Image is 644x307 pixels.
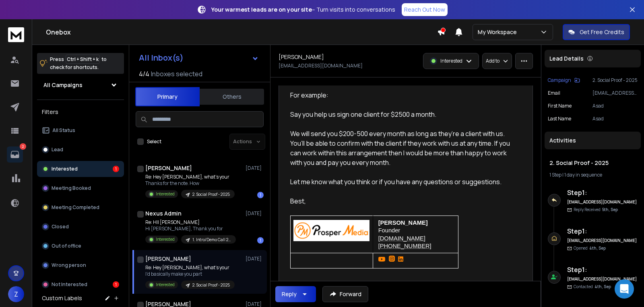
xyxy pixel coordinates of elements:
[8,286,24,302] button: Z
[211,6,312,13] strong: Your warmest leads are on your site
[145,271,235,277] p: I’d basically make you part
[567,238,638,244] h6: [EMAIL_ADDRESS][DOMAIN_NAME]
[200,88,264,106] button: Others
[52,262,86,268] p: Wrong person
[548,116,571,122] p: Last Name
[52,281,87,288] p: Not Interested
[46,27,437,37] h1: Onebox
[567,199,638,205] h6: [EMAIL_ADDRESS][DOMAIN_NAME]
[293,220,369,241] img: AD_4nXckQNoe--a3Pfs3mQOFwkoLicECEhXeSSW8up7IIHKgncQhKyTeJ1bpVVWxkgfld1X9GxGQ8pvd33QAk4WuSJ7-Ggmpo...
[478,28,520,36] p: My Workspace
[52,166,78,172] p: Interested
[580,28,624,36] p: Get Free Credits
[145,174,235,180] p: Re: Hey [PERSON_NAME], what's your
[378,227,400,234] span: Founder
[113,166,119,172] div: 1
[52,204,99,211] p: Meeting Completed
[549,159,636,167] h1: 2. Social Proof - 2025
[66,55,100,64] span: Ctrl + Shift + k
[113,281,119,288] div: 1
[147,138,161,145] label: Select
[246,256,264,262] p: [DATE]
[37,199,124,216] button: Meeting Completed
[275,286,316,302] button: Reply
[52,185,91,191] p: Meeting Booked
[567,226,638,236] h6: Step 1 :
[389,256,395,262] img: AD_4nXeVPT-mmsyDHtB4TrANCr0DnXA8tuyK6iELJ9wQYteCI5KvXBaRVigLLJSkjWV5hUcF3TvqOA3NA1bP1yIRRpEJGR_Dt...
[378,235,425,242] span: [DOMAIN_NAME]
[279,53,324,61] h1: [PERSON_NAME]
[549,172,636,178] div: |
[145,226,236,232] p: Hi [PERSON_NAME], Thank you for
[145,219,236,226] p: Re: HII [PERSON_NAME]
[378,243,431,249] span: [PHONE_NUMBER]
[37,161,124,177] button: Interested1
[52,146,63,153] p: Lead
[20,143,26,150] p: 2
[37,277,124,293] button: Not Interested1
[37,257,124,273] button: Wrong person
[290,90,515,100] div: For example:
[135,87,200,106] button: Primary
[52,224,69,230] p: Closed
[145,255,191,263] h1: [PERSON_NAME]
[156,282,175,288] p: Interested
[290,129,515,167] div: We will send you $200-500 every month as long as they’re a client with us. You’ll be able to conf...
[615,279,634,299] div: Open Intercom Messenger
[564,171,602,178] span: 1 day in sequence
[156,236,175,242] p: Interested
[592,116,638,122] p: Asad
[548,77,580,83] button: Campaign
[151,69,202,79] h3: Inboxes selected
[592,77,638,83] p: 2. Social Proof - 2025
[145,209,182,218] h1: Nexus Admin
[246,165,264,171] p: [DATE]
[602,207,618,212] span: 5th, Sep
[574,284,611,290] p: Contacted
[192,237,231,243] p: 1. Intro/Demo Call 2025
[440,58,462,64] p: Interested
[574,245,606,251] p: Opened
[37,180,124,196] button: Meeting Booked
[563,24,630,40] button: Get Free Credits
[322,286,368,302] button: Forward
[42,294,82,302] h3: Custom Labels
[192,282,230,288] p: 2. Social Proof - 2025
[404,6,445,14] p: Reach Out Now
[145,264,235,271] p: Re: Hey [PERSON_NAME], what's your
[548,77,571,83] p: Campaign
[139,54,184,62] h1: All Inbox(s)
[211,6,395,14] p: – Turn visits into conversations
[592,103,638,109] p: Asad
[37,142,124,158] button: Lead
[592,90,638,96] p: [EMAIL_ADDRESS][DOMAIN_NAME]
[139,69,149,79] span: 4 / 4
[145,164,192,172] h1: [PERSON_NAME]
[290,177,515,187] div: Let me know what you think or if you have any questions or suggestions.
[567,276,638,282] h6: [EMAIL_ADDRESS][DOMAIN_NAME]
[43,81,83,89] h1: All Campaigns
[548,90,560,96] p: Email
[378,241,431,250] a: [PHONE_NUMBER]
[246,210,264,217] p: [DATE]
[398,256,403,262] img: AD_4nXfeMwvVz5pYk6GWPxVY217wXIt0Njpeom1LJRrgmBuxSsAssPN93FiT_p3i4PPp5nN-hPBgNYgF0mGDTkw4DzXNxIxz6...
[37,77,124,93] button: All Campaigns
[567,188,638,197] h6: Step 1 :
[257,192,264,198] div: 1
[567,265,638,274] h6: Step 1 :
[132,50,265,66] button: All Inbox(s)
[145,180,235,187] p: Thanks for the note. How
[156,191,175,197] p: Interested
[290,110,515,119] div: Say you help us sign one client for $2500 a month.
[378,234,425,242] a: [DOMAIN_NAME]
[486,58,500,64] p: Add to
[282,290,297,298] div: Reply
[37,122,124,138] button: All Status
[50,55,107,71] p: Press to check for shortcuts.
[549,55,584,63] p: Lead Details
[37,238,124,254] button: Out of office
[594,284,611,289] span: 4th, Sep
[378,257,386,264] img: AD_4nXd4_Be4DZoXm-y01FMVAnXrwL4OljBUL4uZyfqaL3CobXKaQKzWZ4Unrr7hHT9PNA38L5Oe7j6rjg8rdGVSXQlWr-MRv...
